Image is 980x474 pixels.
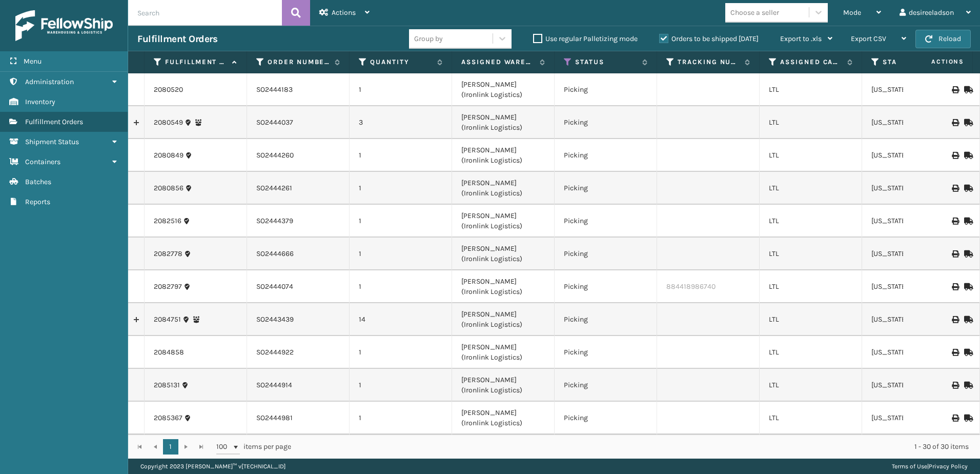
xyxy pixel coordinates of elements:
td: [PERSON_NAME] (Ironlink Logistics) [452,303,555,336]
td: 1 [350,73,452,106]
i: Print BOL [952,250,958,258]
div: | [892,459,968,474]
div: Group by [414,33,443,44]
h3: Fulfillment Orders [137,33,217,45]
i: Mark as Shipped [964,119,970,126]
span: items per page [216,439,291,455]
td: [US_STATE] [862,336,965,369]
td: SO2444037 [247,106,350,139]
td: Picking [555,139,657,172]
i: Mark as Shipped [964,414,970,422]
label: Orders to be shipped [DATE] [659,34,759,43]
span: Menu [24,57,42,66]
a: 2082778 [154,249,182,259]
i: Mark as Shipped [964,382,970,389]
td: 3 [350,106,452,139]
td: [US_STATE] [862,172,965,205]
td: [US_STATE] [862,369,965,402]
p: Copyright 2023 [PERSON_NAME]™ v [TECHNICAL_ID] [140,459,285,474]
td: 1 [350,369,452,402]
td: LTL [760,139,862,172]
i: Print BOL [952,283,958,290]
td: SO2444183 [247,73,350,106]
span: Export to .xls [780,34,822,43]
td: Picking [555,336,657,369]
td: [US_STATE] [862,303,965,336]
td: LTL [760,270,862,303]
td: SO2444379 [247,205,350,238]
a: Privacy Policy [929,463,968,470]
td: [PERSON_NAME] (Ironlink Logistics) [452,172,555,205]
span: 100 [216,442,232,452]
a: 2084751 [154,314,181,325]
label: Assigned Carrier Service [780,57,842,67]
a: 2085131 [154,380,180,390]
td: [PERSON_NAME] (Ironlink Logistics) [452,336,555,369]
a: 1 [163,439,178,455]
td: SO2444981 [247,402,350,434]
td: [US_STATE] [862,106,965,139]
td: Picking [555,106,657,139]
td: 1 [350,139,452,172]
td: Picking [555,369,657,402]
td: LTL [760,402,862,434]
td: [PERSON_NAME] (Ironlink Logistics) [452,369,555,402]
td: 884418986740 [657,270,760,303]
span: Mode [843,8,861,17]
label: Order Number [268,57,330,67]
a: Terms of Use [892,463,927,470]
td: 1 [350,402,452,434]
td: LTL [760,336,862,369]
span: Export CSV [851,34,886,43]
span: Shipment Status [25,137,79,146]
td: [US_STATE] [862,402,965,434]
td: LTL [760,303,862,336]
a: 2082516 [154,216,181,226]
td: SO2444074 [247,270,350,303]
span: Actions [899,53,970,70]
i: Print BOL [952,414,958,422]
span: Batches [25,177,51,186]
label: Status [575,57,637,67]
i: Mark as Shipped [964,250,970,258]
i: Print BOL [952,382,958,389]
td: SO2444922 [247,336,350,369]
span: Fulfillment Orders [25,117,83,126]
a: 2080520 [154,85,183,95]
a: 2085367 [154,413,182,423]
td: Picking [555,205,657,238]
i: Print BOL [952,316,958,323]
span: Inventory [25,97,55,106]
td: [US_STATE] [862,238,965,270]
td: [US_STATE] [862,270,965,303]
img: logo [15,10,113,41]
td: 1 [350,205,452,238]
span: Reports [25,197,50,206]
i: Mark as Shipped [964,152,970,159]
td: LTL [760,205,862,238]
span: Containers [25,157,60,166]
td: [PERSON_NAME] (Ironlink Logistics) [452,139,555,172]
label: Tracking Number [678,57,740,67]
td: SO2444666 [247,238,350,270]
i: Print BOL [952,218,958,225]
td: LTL [760,238,862,270]
td: [US_STATE] [862,139,965,172]
td: Picking [555,238,657,270]
td: [PERSON_NAME] (Ironlink Logistics) [452,270,555,303]
td: 1 [350,172,452,205]
td: SO2444914 [247,369,350,402]
td: Picking [555,73,657,106]
i: Mark as Shipped [964,316,970,323]
a: 2082797 [154,282,182,292]
i: Print BOL [952,119,958,126]
a: 2080549 [154,117,183,128]
td: LTL [760,106,862,139]
td: Picking [555,270,657,303]
td: Picking [555,172,657,205]
td: Picking [555,303,657,336]
div: 1 - 30 of 30 items [305,442,969,452]
a: 2080856 [154,183,183,193]
td: [US_STATE] [862,73,965,106]
td: 1 [350,270,452,303]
